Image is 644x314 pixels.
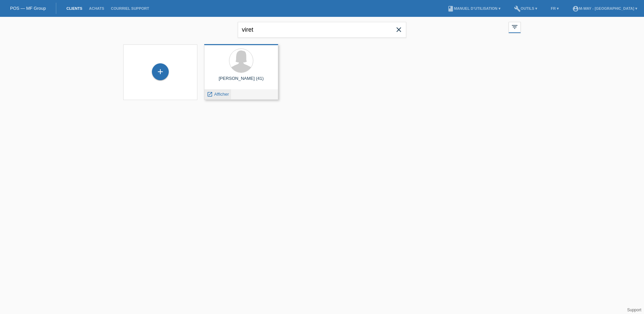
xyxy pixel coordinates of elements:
i: filter_list [511,23,518,31]
i: launch [207,91,213,97]
div: [PERSON_NAME] (41) [210,76,273,87]
input: Recherche... [238,22,406,38]
a: launch Afficher [207,92,229,97]
i: close [395,26,403,34]
a: buildOutils ▾ [511,6,541,10]
a: Courriel Support [107,6,152,10]
a: bookManuel d’utilisation ▾ [444,6,504,10]
i: build [514,5,521,12]
a: Clients [63,6,86,10]
a: POS — MF Group [10,6,46,11]
a: Support [627,308,641,312]
a: Achats [86,6,107,10]
a: account_circlem-way - [GEOGRAPHIC_DATA] ▾ [569,6,641,10]
div: Enregistrer le client [152,66,168,77]
i: account_circle [572,5,579,12]
a: FR ▾ [547,6,562,10]
span: Afficher [214,92,229,97]
i: book [447,5,454,12]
